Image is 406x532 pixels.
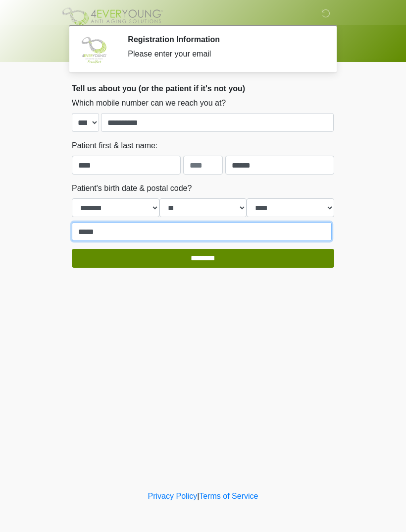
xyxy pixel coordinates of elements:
[148,492,198,500] a: Privacy Policy
[72,97,226,109] label: Which mobile number can we reach you at?
[62,7,163,25] img: 4Ever Young Frankfort Logo
[128,48,319,60] div: Please enter your email
[197,492,199,500] a: |
[72,182,192,194] label: Patient's birth date & postal code?
[72,84,334,93] h2: Tell us about you (or the patient if it's not you)
[199,492,258,500] a: Terms of Service
[128,35,319,44] h2: Registration Information
[72,140,157,152] label: Patient first & last name:
[79,35,109,64] img: Agent Avatar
